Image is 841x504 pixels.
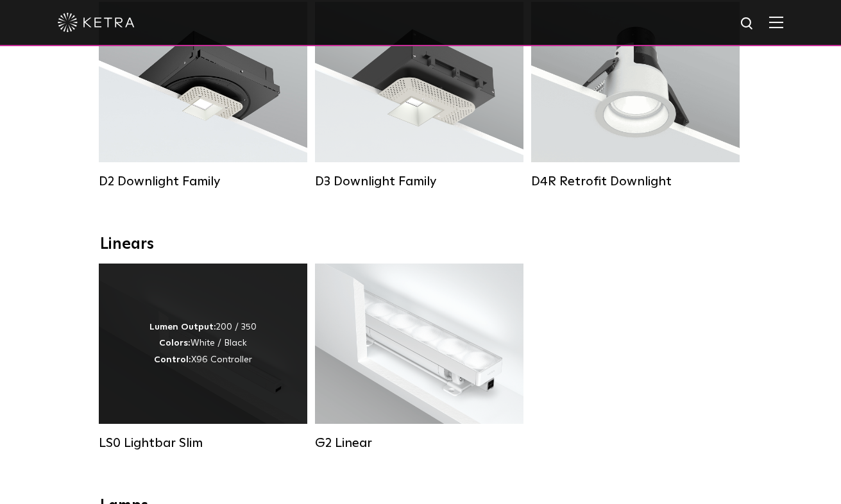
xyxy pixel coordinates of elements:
[315,174,523,189] div: D3 Downlight Family
[58,13,135,32] img: ketra-logo-2019-white
[315,2,523,192] a: D3 Downlight Family Lumen Output:700 / 900 / 1100Colors:White / Black / Silver / Bronze / Paintab...
[154,355,191,364] strong: Control:
[315,435,523,451] div: G2 Linear
[769,16,783,28] img: Hamburger%20Nav.svg
[149,323,216,332] strong: Lumen Output:
[315,264,523,454] a: G2 Linear Lumen Output:400 / 700 / 1000Colors:WhiteBeam Angles:Flood / [GEOGRAPHIC_DATA] / Narrow...
[149,319,257,368] div: 200 / 350 White / Black X96 Controller
[740,16,756,32] img: search icon
[99,264,307,454] a: LS0 Lightbar Slim Lumen Output:200 / 350Colors:White / BlackControl:X96 Controller
[99,2,307,192] a: D2 Downlight Family Lumen Output:1200Colors:White / Black / Gloss Black / Silver / Bronze / Silve...
[531,2,740,192] a: D4R Retrofit Downlight Lumen Output:800Colors:White / BlackBeam Angles:15° / 25° / 40° / 60°Watta...
[531,174,740,189] div: D4R Retrofit Downlight
[99,435,307,451] div: LS0 Lightbar Slim
[100,235,742,254] div: Linears
[99,174,307,189] div: D2 Downlight Family
[159,339,191,348] strong: Colors:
